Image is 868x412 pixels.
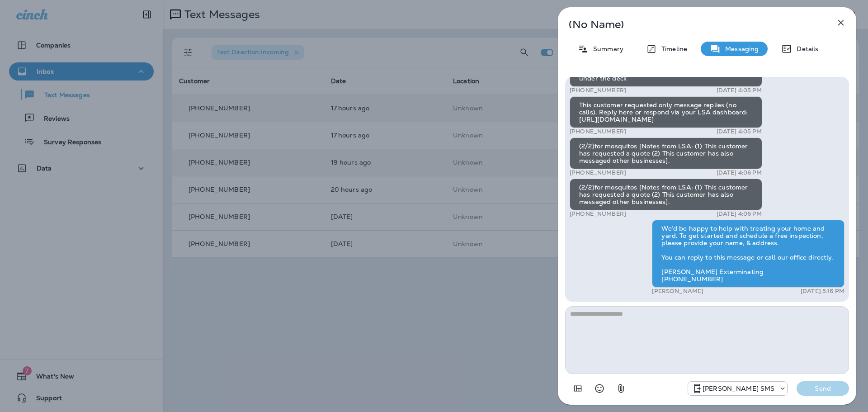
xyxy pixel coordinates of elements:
[688,383,787,394] div: +1 (757) 760-3335
[703,385,774,392] p: [PERSON_NAME] SMS
[652,288,703,295] p: [PERSON_NAME]
[717,128,762,135] p: [DATE] 4:05 PM
[570,169,626,176] p: [PHONE_NUMBER]
[590,379,609,398] button: Select an emoji
[570,96,762,128] div: This customer requested only message replies (no calls). Reply here or respond via your LSA dashb...
[570,87,626,94] p: [PHONE_NUMBER]
[717,87,762,94] p: [DATE] 4:05 PM
[570,137,762,169] div: (2/2)for mosquitos [Notes from LSA: (1) This customer has requested a quote (2) This customer has...
[570,179,762,210] div: (2/2)for mosquitos [Notes from LSA: (1) This customer has requested a quote (2) This customer has...
[570,128,626,135] p: [PHONE_NUMBER]
[569,21,816,28] p: (No Name)
[657,45,687,52] p: Timeline
[570,210,626,218] p: [PHONE_NUMBER]
[569,379,587,398] button: Add in a premade template
[652,220,844,288] div: We’d be happy to help with treating your home and yard. To get started and schedule a free inspec...
[792,45,818,52] p: Details
[801,288,844,295] p: [DATE] 5:16 PM
[717,169,762,176] p: [DATE] 4:06 PM
[717,210,762,218] p: [DATE] 4:06 PM
[721,45,759,52] p: Messaging
[589,45,623,52] p: Summary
